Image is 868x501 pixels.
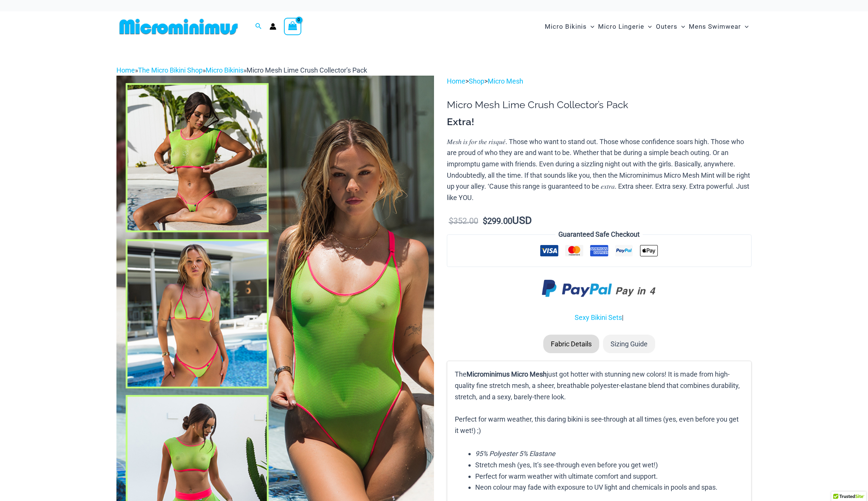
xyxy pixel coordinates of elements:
img: MM SHOP LOGO FLAT [116,18,241,35]
a: The Micro Bikini Shop [138,66,203,74]
a: View Shopping Cart, empty [284,18,301,35]
p: 𝑀𝑒𝑠ℎ 𝑖𝑠 𝑓𝑜𝑟 𝑡ℎ𝑒 𝑟𝑖𝑠𝑞𝑢𝑒́. Those who want to stand out. Those whose confidence soars high. Those wh... [447,136,752,203]
a: Home [116,66,135,74]
bdi: 352.00 [449,216,478,226]
span: Menu Toggle [741,17,749,36]
a: Micro Mesh [488,77,523,85]
p: USD [447,215,752,227]
p: The just got hotter with stunning new colors! It is made from high-quality fine stretch mesh, a s... [455,369,744,436]
span: Menu Toggle [677,17,685,36]
a: Sexy Bikini Sets [575,313,622,321]
a: Home [447,77,465,85]
h1: Micro Mesh Lime Crush Collector’s Pack [447,99,752,111]
li: Stretch mesh (yes, It’s see-through even before you get wet!) [475,459,744,471]
span: $ [449,216,453,226]
a: Micro BikinisMenu ToggleMenu Toggle [543,15,596,38]
li: Perfect for warm weather with ultimate comfort and support. [475,471,744,482]
li: Sizing Guide [603,335,655,354]
span: Menu Toggle [644,17,652,36]
a: OutersMenu ToggleMenu Toggle [654,15,687,38]
p: > > [447,76,752,87]
a: Shop [469,77,484,85]
a: Search icon link [255,22,262,31]
li: Fabric Details [543,335,599,354]
h3: Extra! [447,116,752,129]
span: Micro Mesh Lime Crush Collector’s Pack [246,66,367,74]
span: Micro Lingerie [598,17,644,36]
nav: Site Navigation [542,14,752,39]
em: 95% Polyester 5% Elastane [475,450,555,458]
span: Mens Swimwear [689,17,741,36]
a: Micro LingerieMenu ToggleMenu Toggle [596,15,654,38]
bdi: 299.00 [483,216,512,226]
span: $ [483,216,487,226]
span: » » » [116,66,367,74]
legend: Guaranteed Safe Checkout [555,229,643,240]
li: Neon colour may fade with exposure to UV light and chemicals in pools and spas. [475,482,744,493]
span: Outers [656,17,677,36]
b: Microminimus Micro Mesh [467,370,547,378]
span: Menu Toggle [587,17,594,36]
a: Mens SwimwearMenu ToggleMenu Toggle [687,15,750,38]
span: Micro Bikinis [545,17,587,36]
p: | [447,312,752,323]
a: Account icon link [270,23,276,30]
a: Micro Bikinis [206,66,243,74]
